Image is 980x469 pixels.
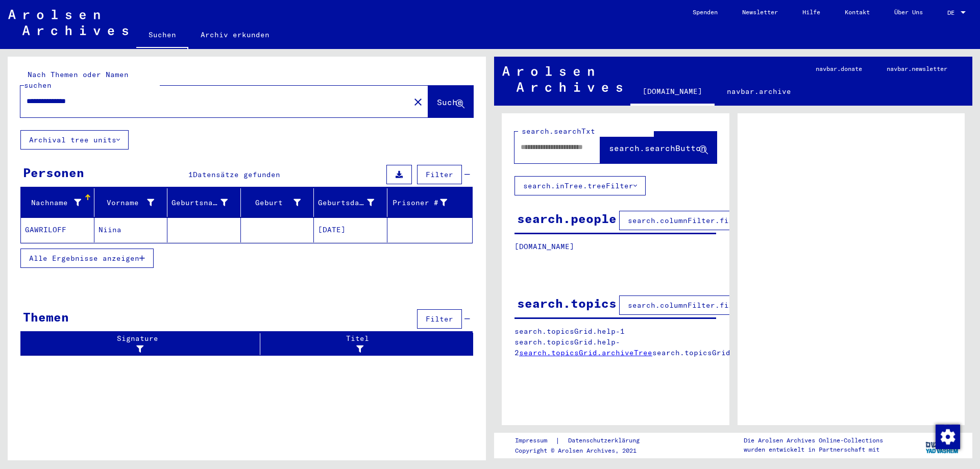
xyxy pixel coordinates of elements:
[515,435,555,446] a: Impressum
[314,217,387,242] mat-cell: [DATE]
[387,188,473,217] mat-header-cell: Prisoner #
[417,165,462,184] button: Filter
[21,217,94,242] mat-cell: GAWRILOFF
[20,130,129,150] button: Archival tree units
[412,96,424,108] mat-icon: close
[560,435,652,446] a: Datenschutzerklärung
[628,301,747,310] span: search.columnFilter.filter
[171,198,228,208] div: Geburtsname
[99,198,155,208] div: Vorname
[193,170,280,179] span: Datensätze gefunden
[936,425,960,449] img: Zustimmung ändern
[715,79,803,104] a: navbar.archive
[517,209,617,228] div: search.people
[630,79,715,106] a: [DOMAIN_NAME]
[515,446,652,455] p: Copyright © Arolsen Archives, 2021
[437,97,462,107] span: Suche
[514,241,716,252] p: [DOMAIN_NAME]
[25,333,262,355] div: Signature
[923,432,962,458] img: yv_logo.png
[515,435,652,446] div: |
[314,188,387,217] mat-header-cell: Geburtsdatum
[408,91,428,112] button: Clear
[20,249,154,268] button: Alle Ergebnisse anzeigen
[628,216,747,225] span: search.columnFilter.filter
[502,66,622,92] img: Arolsen_neg.svg
[94,188,168,217] mat-header-cell: Vorname
[428,86,473,117] button: Suche
[318,194,387,211] div: Geburtsdatum
[23,308,69,326] div: Themen
[29,254,139,263] span: Alle Ergebnisse anzeigen
[8,10,128,35] img: Arolsen_neg.svg
[245,194,314,211] div: Geburt‏
[517,294,617,312] div: search.topics
[25,198,81,208] div: Nachname
[264,333,463,355] div: Titel
[94,217,168,242] mat-cell: Niina
[318,198,374,208] div: Geburtsdatum
[874,57,960,81] a: navbar.newsletter
[522,127,595,136] mat-label: search.searchTxt
[171,194,240,211] div: Geburtsname
[99,194,167,211] div: Vorname
[600,132,717,163] button: search.searchButton
[514,326,717,358] p: search.topicsGrid.help-1 search.topicsGrid.help-2 search.topicsGrid.manually.
[514,176,646,195] button: search.inTree.treeFilter
[426,170,453,179] span: Filter
[609,143,706,153] span: search.searchButton
[21,188,94,217] mat-header-cell: Nachname
[188,170,193,179] span: 1
[426,314,453,324] span: Filter
[24,70,129,90] mat-label: Nach Themen oder Namen suchen
[25,333,252,355] div: Signature
[167,188,241,217] mat-header-cell: Geburtsname
[245,198,301,208] div: Geburt‏
[23,163,84,182] div: Personen
[619,295,755,315] button: search.columnFilter.filter
[136,22,188,49] a: Suchen
[188,22,282,47] a: Archiv erkunden
[744,445,883,454] p: wurden entwickelt in Partnerschaft mit
[947,9,959,16] span: DE
[619,211,755,230] button: search.columnFilter.filter
[803,57,874,81] a: navbar.donate
[391,194,460,211] div: Prisoner #
[241,188,314,217] mat-header-cell: Geburt‏
[391,198,448,208] div: Prisoner #
[264,333,453,355] div: Titel
[744,436,883,445] p: Die Arolsen Archives Online-Collections
[519,348,652,357] a: search.topicsGrid.archiveTree
[25,194,94,211] div: Nachname
[417,309,462,329] button: Filter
